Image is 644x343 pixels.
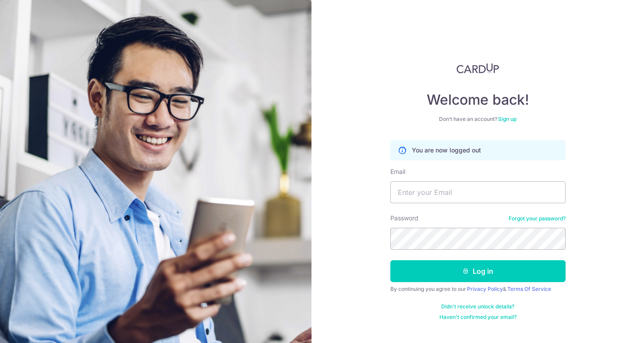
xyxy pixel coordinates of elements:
a: Terms Of Service [507,286,551,292]
p: You are now logged out [412,146,481,155]
a: Privacy Policy [467,286,503,292]
a: Didn't receive unlock details? [441,303,514,310]
a: Forgot your password? [509,215,566,222]
label: Email [390,167,405,176]
button: Log in [390,260,566,282]
h4: Welcome back! [390,91,566,109]
div: Don’t have an account? [390,116,566,123]
a: Haven't confirmed your email? [439,314,517,321]
div: By continuing you agree to our & [390,286,566,293]
a: Sign up [498,116,517,122]
img: CardUp Logo [456,63,499,74]
label: Password [390,214,418,223]
input: Enter your Email [390,181,566,203]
